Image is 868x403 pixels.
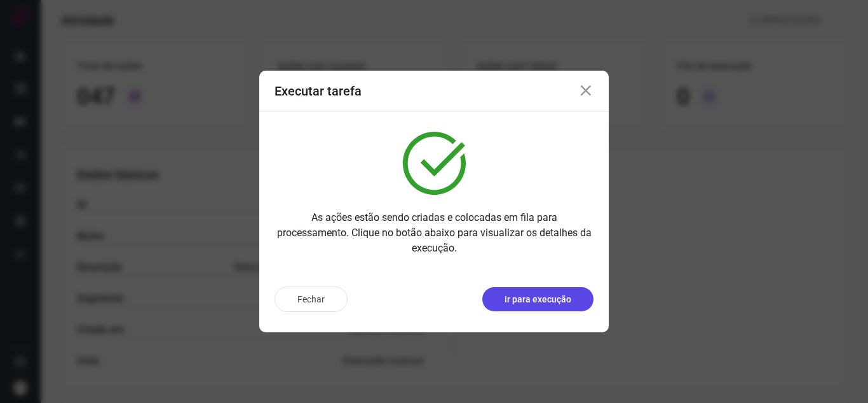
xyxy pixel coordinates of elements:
img: verified.svg [403,132,466,195]
h3: Executar tarefa [275,83,362,99]
button: Fechar [275,286,348,312]
button: Ir para execução [482,287,593,311]
p: Ir para execução [505,293,571,306]
p: As ações estão sendo criadas e colocadas em fila para processamento. Clique no botão abaixo para ... [275,210,593,256]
